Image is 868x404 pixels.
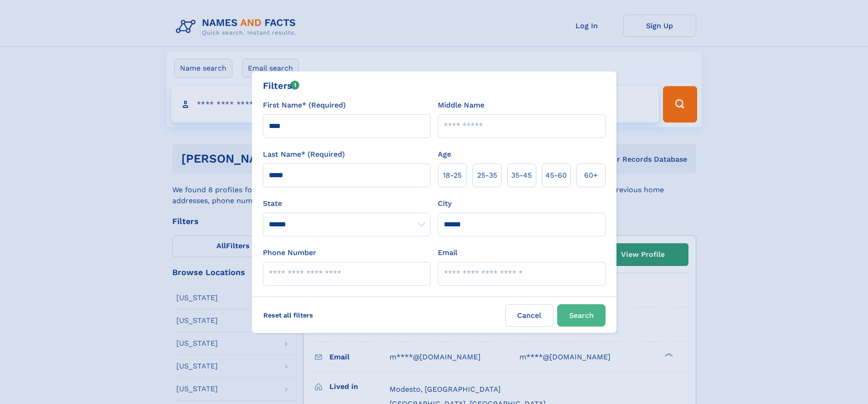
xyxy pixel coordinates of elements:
[263,79,300,92] div: Filters
[438,100,484,111] label: Middle Name
[438,247,457,258] label: Email
[257,304,319,326] label: Reset all filters
[584,170,598,181] span: 60+
[263,149,345,160] label: Last Name* (Required)
[263,198,431,209] label: State
[505,304,554,327] label: Cancel
[557,304,606,327] button: Search
[443,170,462,181] span: 18‑25
[545,170,567,181] span: 45‑60
[438,149,451,160] label: Age
[477,170,497,181] span: 25‑35
[511,170,532,181] span: 35‑45
[263,247,316,258] label: Phone Number
[263,100,346,111] label: First Name* (Required)
[438,198,452,209] label: City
